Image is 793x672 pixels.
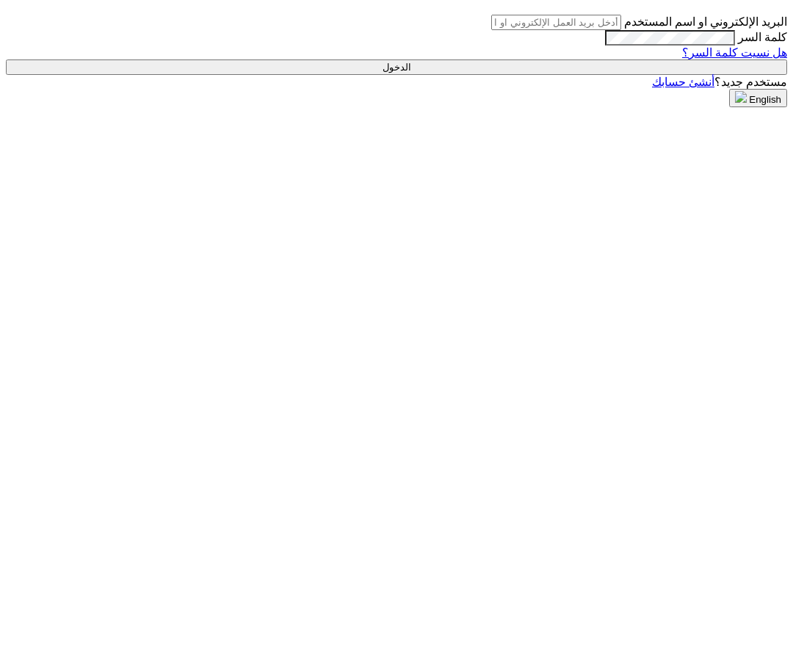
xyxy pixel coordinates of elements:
a: هل نسيت كلمة السر؟ [682,46,787,59]
img: en-US.png [735,91,747,103]
a: أنشئ حسابك [652,76,714,88]
button: English [729,89,787,107]
div: مستخدم جديد؟ [6,75,787,89]
input: الدخول [6,59,787,75]
label: البريد الإلكتروني او اسم المستخدم [624,15,787,28]
input: أدخل بريد العمل الإلكتروني او اسم المستخدم الخاص بك ... [491,15,621,30]
span: English [749,94,781,105]
label: كلمة السر [738,31,787,43]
